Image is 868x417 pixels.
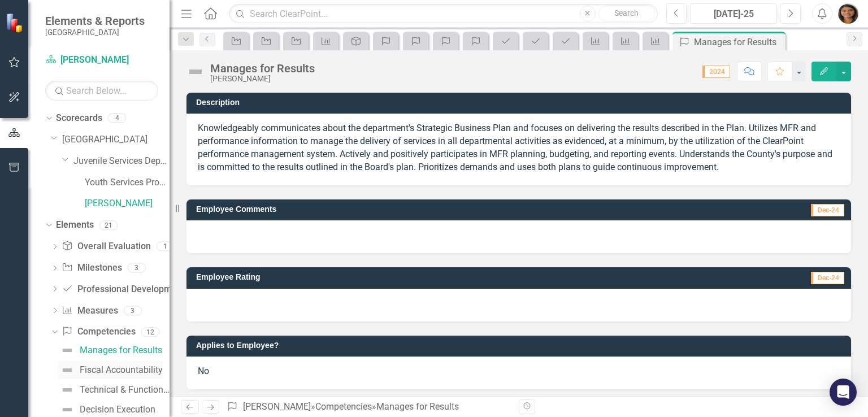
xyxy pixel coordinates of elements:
input: Search Below... [45,81,158,101]
p: Knowledgeably communicates about the department's Strategic Business Plan and focuses on deliveri... [198,122,840,173]
a: Manages for Results [58,341,162,359]
div: 1 [157,242,175,251]
input: Search ClearPoint... [229,4,657,24]
a: Measures [62,305,118,318]
div: Manages for Results [210,62,315,75]
div: Technical & Functional Expertise [80,385,170,395]
a: Technical & Functional Expertise [58,381,170,399]
a: Fiscal Accountability [58,361,163,379]
small: [GEOGRAPHIC_DATA] [45,28,145,37]
span: Search [614,8,639,18]
a: Professional Development [62,283,184,296]
a: Competencies [62,325,135,338]
img: Not Defined [60,403,74,416]
div: 3 [124,306,142,315]
div: [PERSON_NAME] [210,75,315,83]
a: Juvenile Services Department [73,155,170,168]
img: Not Defined [60,344,74,357]
h3: Applies to Employee? [196,341,845,350]
span: No [198,366,209,376]
a: Elements [56,219,94,232]
button: Search [598,6,655,21]
a: Overall Evaluation [62,240,150,253]
div: 21 [99,220,118,230]
img: ClearPoint Strategy [6,13,25,33]
a: Scorecards [56,112,102,125]
a: Youth Services Program [85,176,170,189]
img: Not Defined [60,363,74,377]
div: Open Intercom Messenger [830,379,857,406]
img: Maria Rodriguez [838,3,858,24]
div: 3 [128,263,146,273]
a: [PERSON_NAME] [45,54,158,67]
div: Decision Execution [80,405,155,415]
span: Dec-24 [811,272,844,284]
a: Competencies [315,401,372,412]
div: 12 [141,327,159,337]
span: Dec-24 [811,204,844,216]
div: Manages for Results [694,35,783,49]
div: Manages for Results [80,345,162,355]
h3: Employee Rating [196,273,619,281]
div: Fiscal Accountability [80,365,163,375]
h3: Description [196,98,845,107]
div: Manages for Results [376,401,459,412]
span: 2024 [702,66,730,78]
img: Not Defined [186,63,205,81]
a: [GEOGRAPHIC_DATA] [62,133,170,146]
span: Elements & Reports [45,14,145,28]
a: Milestones [62,262,121,275]
div: [DATE]-25 [694,7,773,21]
a: [PERSON_NAME] [85,197,170,210]
div: 4 [108,114,126,123]
h3: Employee Comments [196,205,650,214]
div: » » [227,401,510,414]
img: Not Defined [60,383,74,397]
a: [PERSON_NAME] [243,401,311,412]
button: [DATE]-25 [690,3,777,24]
